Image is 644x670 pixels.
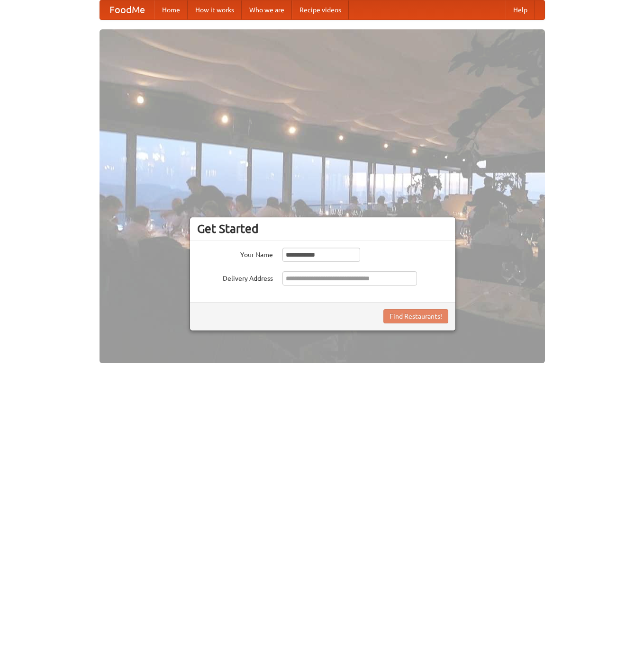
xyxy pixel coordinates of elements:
[383,309,448,323] button: Find Restaurants!
[188,0,242,19] a: How it works
[197,271,273,283] label: Delivery Address
[100,0,154,19] a: FoodMe
[197,248,273,259] label: Your Name
[197,222,448,236] h3: Get Started
[506,0,535,19] a: Help
[242,0,292,19] a: Who we are
[154,0,188,19] a: Home
[292,0,349,19] a: Recipe videos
